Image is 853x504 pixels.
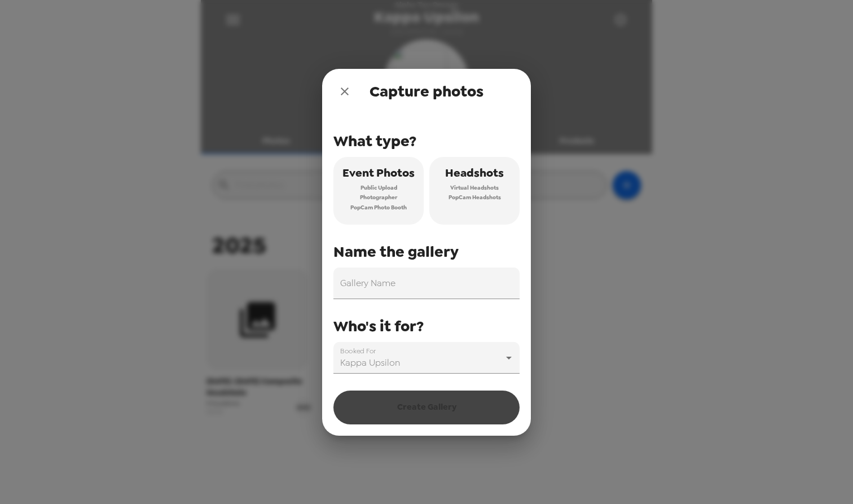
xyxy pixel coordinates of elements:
[370,81,483,102] span: Capture photos
[360,192,397,203] span: Photographer
[342,163,415,183] span: Event Photos
[360,183,397,193] span: Public Upload
[333,316,424,336] span: Who's it for?
[450,183,499,193] span: Virtual Headshots
[333,131,416,151] span: What type?
[449,192,501,203] span: PopCam Headshots
[333,80,356,103] button: close
[429,157,520,225] button: HeadshotsVirtual HeadshotsPopCam Headshots
[340,346,376,356] label: Booked For
[333,342,520,374] div: Kappa Upsilon
[445,163,504,183] span: Headshots
[333,242,459,262] span: Name the gallery
[333,157,424,225] button: Event PhotosPublic UploadPhotographerPopCam Photo Booth
[350,203,407,213] span: PopCam Photo Booth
